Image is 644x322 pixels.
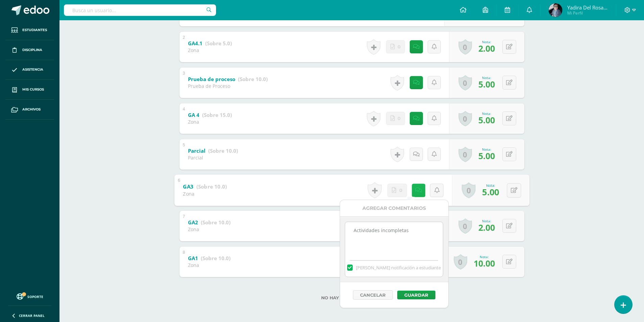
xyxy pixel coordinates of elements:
[22,87,44,92] span: Mis cursos
[188,217,231,228] a: GA2 (Sobre 10.0)
[458,218,472,234] a: 0
[567,4,608,11] span: Yadira del Rosario
[201,255,231,262] strong: (Sobre 10.0)
[205,40,232,47] strong: (Sobre 5.0)
[474,254,495,259] div: Nota:
[398,41,401,53] span: 0
[180,295,524,300] label: No hay más resultados
[478,75,495,80] div: Nota:
[64,4,216,16] input: Busca un usuario...
[549,3,562,17] img: 5a1be2d37ab1bca112ba1500486ab773.png
[5,80,54,100] a: Mis cursos
[399,184,402,197] span: 0
[188,255,198,262] b: GA1
[5,20,54,40] a: Estudiantes
[183,181,227,192] a: GA3 (Sobre 10.0)
[188,147,206,154] b: Parcial
[188,253,231,264] a: GA1 (Sobre 10.0)
[478,111,495,116] div: Nota:
[188,112,199,118] b: GA 4
[474,257,495,269] span: 10.00
[188,219,198,226] b: GA2
[188,119,232,125] div: Zona
[188,38,232,49] a: GA4.1 (Sobre 5.0)
[188,262,231,268] div: Zona
[478,219,495,223] div: Nota:
[202,112,232,118] strong: (Sobre 15.0)
[188,74,268,85] a: Prueba de proceso (Sobre 10.0)
[398,112,401,125] span: 0
[353,290,393,300] button: Cancelar
[27,294,43,299] span: Soporte
[478,78,495,90] span: 5.00
[188,146,238,156] a: Parcial (Sobre 10.0)
[461,182,475,198] a: 0
[478,150,495,162] span: 5.00
[478,40,495,44] div: Nota:
[478,147,495,152] div: Nota:
[482,183,499,188] div: Nota:
[188,83,268,89] div: Prueba de Proceso
[22,47,42,53] span: Disciplina
[567,10,608,16] span: Mi Perfil
[5,60,54,80] a: Asistencia
[458,75,472,91] a: 0
[356,265,441,271] span: [PERSON_NAME] notificación a estudiante
[340,200,448,217] div: Agregar Comentarios
[19,313,45,318] span: Cerrar panel
[188,110,232,121] a: GA 4 (Sobre 15.0)
[458,111,472,126] a: 0
[22,27,47,33] span: Estudiantes
[238,76,268,82] strong: (Sobre 10.0)
[183,190,227,197] div: Zona
[208,147,238,154] strong: (Sobre 10.0)
[183,183,193,190] b: GA3
[188,226,231,232] div: Zona
[478,43,495,54] span: 2.00
[196,183,227,190] strong: (Sobre 10.0)
[22,107,41,112] span: Archivos
[458,39,472,55] a: 0
[5,40,54,60] a: Disciplina
[188,47,232,53] div: Zona
[188,40,202,47] b: GA4.1
[397,291,435,299] button: Guardar
[454,254,467,270] a: 0
[478,114,495,126] span: 5.00
[5,100,54,120] a: Archivos
[478,222,495,233] span: 2.00
[201,219,231,226] strong: (Sobre 10.0)
[458,147,472,162] a: 0
[482,186,499,198] span: 5.00
[8,292,51,301] a: Soporte
[188,154,238,161] div: Parcial
[22,67,43,72] span: Asistencia
[188,76,235,82] b: Prueba de proceso
[345,222,443,256] textarea: Actividades incompletas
